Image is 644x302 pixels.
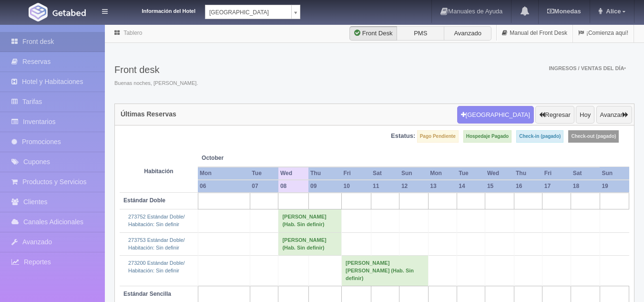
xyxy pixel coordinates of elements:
button: [GEOGRAPHIC_DATA] [457,106,534,124]
b: Estándar Sencilla [123,291,171,297]
th: 13 [428,180,457,193]
th: Sun [600,167,629,180]
th: 17 [542,180,571,193]
th: Fri [542,167,571,180]
th: 10 [342,180,371,193]
a: 273753 Estándar Doble/Habitación: Sin definir [128,237,185,250]
button: Hoy [576,106,594,124]
label: Hospedaje Pagado [463,130,511,143]
h3: Front desk [114,64,198,75]
td: [PERSON_NAME] (Hab. Sin definir) [278,232,342,255]
th: 12 [399,180,428,193]
td: [PERSON_NAME] [PERSON_NAME] (Hab. Sin definir) [342,256,429,286]
th: 07 [250,180,278,193]
th: Sun [399,167,428,180]
th: Fri [342,167,371,180]
th: Tue [457,167,485,180]
label: Avanzado [444,26,491,41]
th: 18 [571,180,600,193]
a: [GEOGRAPHIC_DATA] [205,5,300,19]
a: Manual del Front Desk [497,24,572,42]
th: Wed [278,167,308,180]
label: Front Desk [349,26,397,41]
span: Ingresos / Ventas del día [549,65,626,71]
th: 15 [485,180,514,193]
h4: Últimas Reservas [121,111,176,118]
th: 16 [514,180,542,193]
a: 273752 Estándar Doble/Habitación: Sin definir [128,214,185,227]
dt: Información del Hotel [119,5,195,15]
b: Estándar Doble [123,197,165,204]
label: Check-in (pagado) [516,130,563,143]
th: 08 [278,180,308,193]
button: Regresar [535,106,574,124]
label: Check-out (pagado) [568,130,619,143]
th: 14 [457,180,485,193]
img: Getabed [52,9,86,16]
th: Sat [571,167,600,180]
span: October [202,154,275,162]
label: Pago Pendiente [417,130,459,143]
a: 273200 Estándar Doble/Habitación: Sin definir [128,260,185,273]
th: Tue [250,167,278,180]
b: Monedas [547,8,581,15]
td: [PERSON_NAME] (Hab. Sin definir) [278,209,342,232]
th: 19 [600,180,629,193]
th: Thu [308,167,342,180]
strong: Habitación [144,168,173,175]
span: Buenas noches, [PERSON_NAME]. [114,80,198,87]
span: Alice [603,8,621,15]
th: 06 [198,180,250,193]
button: Avanzar [596,106,632,124]
th: Wed [485,167,514,180]
th: Thu [514,167,542,180]
a: ¡Comienza aquí! [573,24,634,42]
th: Mon [198,167,250,180]
th: Sat [371,167,399,180]
span: [GEOGRAPHIC_DATA] [209,5,287,20]
label: PMS [397,26,444,41]
label: Estatus: [391,132,415,141]
th: 09 [308,180,342,193]
a: Tablero [123,30,142,36]
th: 11 [371,180,399,193]
img: Getabed [29,3,48,21]
th: Mon [428,167,457,180]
